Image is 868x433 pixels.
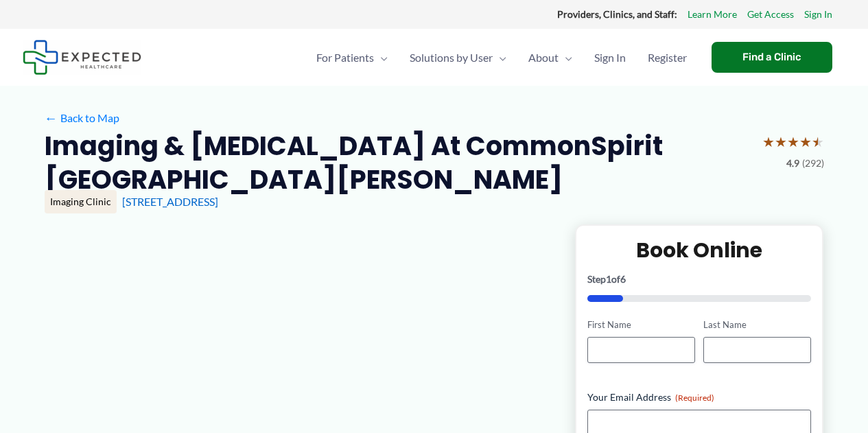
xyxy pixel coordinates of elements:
[45,190,117,213] div: Imaging Clinic
[620,273,626,285] span: 6
[703,318,811,331] label: Last Name
[45,129,751,197] h2: Imaging & [MEDICAL_DATA] at CommonSpirit [GEOGRAPHIC_DATA][PERSON_NAME]
[316,34,374,82] span: For Patients
[802,154,824,172] span: (292)
[675,393,714,403] span: (Required)
[45,111,58,124] span: ←
[812,129,824,154] span: ★
[587,274,812,284] p: Step of
[583,34,637,82] a: Sign In
[712,42,832,73] a: Find a Clinic
[804,5,832,23] a: Sign In
[688,5,737,23] a: Learn More
[587,318,695,331] label: First Name
[648,34,687,82] span: Register
[606,273,611,285] span: 1
[775,129,787,154] span: ★
[45,108,119,128] a: ←Back to Map
[787,129,799,154] span: ★
[559,34,572,82] span: Menu Toggle
[594,34,626,82] span: Sign In
[305,34,698,82] nav: Primary Site Navigation
[517,34,583,82] a: AboutMenu Toggle
[399,34,517,82] a: Solutions by UserMenu Toggle
[747,5,794,23] a: Get Access
[374,34,388,82] span: Menu Toggle
[493,34,506,82] span: Menu Toggle
[799,129,812,154] span: ★
[637,34,698,82] a: Register
[122,195,218,208] a: [STREET_ADDRESS]
[587,390,812,404] label: Your Email Address
[23,40,141,75] img: Expected Healthcare Logo - side, dark font, small
[557,8,677,20] strong: Providers, Clinics, and Staff:
[587,237,812,264] h2: Book Online
[410,34,493,82] span: Solutions by User
[786,154,799,172] span: 4.9
[762,129,775,154] span: ★
[528,34,559,82] span: About
[305,34,399,82] a: For PatientsMenu Toggle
